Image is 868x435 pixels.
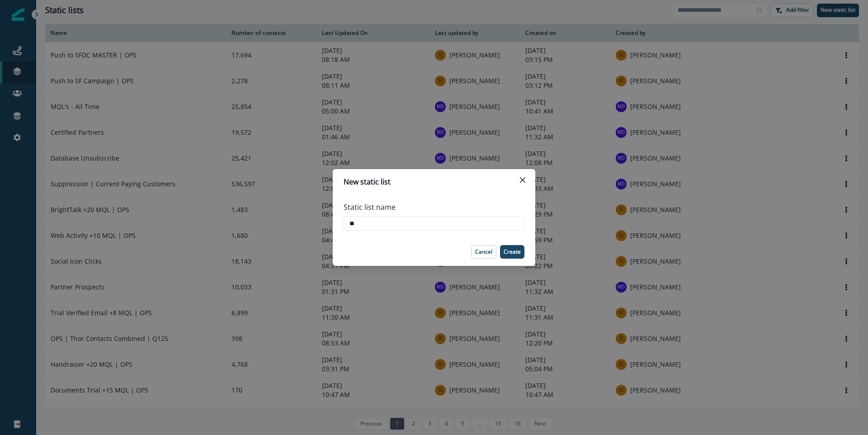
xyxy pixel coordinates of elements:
button: Cancel [471,245,496,259]
p: Create [504,249,521,255]
p: New static list [344,176,391,187]
p: Cancel [475,249,492,255]
button: Close [515,173,530,187]
button: Create [500,245,524,259]
p: Static list name [344,202,396,213]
